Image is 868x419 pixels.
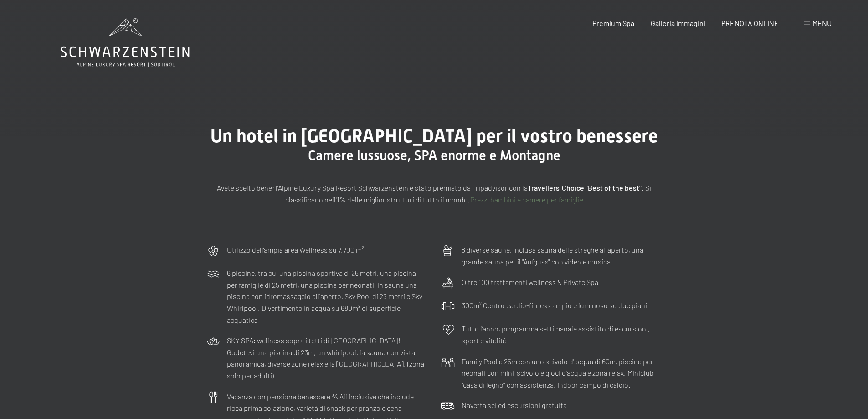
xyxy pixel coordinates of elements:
[227,267,427,326] p: 6 piscine, tra cui una piscina sportiva di 25 metri, una piscina per famiglie di 25 metri, una pi...
[206,182,662,205] p: Avete scelto bene: l’Alpine Luxury Spa Resort Schwarzenstein è stato premiato da Tripadvisor con ...
[462,323,662,346] p: Tutto l’anno, programma settimanale assistito di escursioni, sport e vitalità
[462,356,662,391] p: Family Pool a 25m con uno scivolo d'acqua di 60m, piscina per neonati con mini-scivolo e gioci d'...
[462,399,567,411] p: Navetta sci ed escursioni gratuita
[308,147,560,163] span: Camere lussuose, SPA enorme e Montagne
[227,335,427,381] p: SKY SPA: wellness sopra i tetti di [GEOGRAPHIC_DATA]! Godetevi una piscina di 23m, un whirlpool, ...
[651,19,705,27] a: Galleria immagini
[592,19,634,27] a: Premium Spa
[462,244,662,267] p: 8 diverse saune, inclusa sauna delle streghe all’aperto, una grande sauna per il "Aufguss" con vi...
[721,19,779,27] a: PRENOTA ONLINE
[812,19,832,27] span: Menu
[227,244,364,256] p: Utilizzo dell‘ampia area Wellness su 7.700 m²
[470,195,583,204] a: Prezzi bambini e camere per famiglie
[462,300,647,311] p: 300m² Centro cardio-fitness ampio e luminoso su due piani
[528,183,642,192] strong: Travellers' Choice "Best of the best"
[462,276,598,288] p: Oltre 100 trattamenti wellness & Private Spa
[211,125,658,147] span: Un hotel in [GEOGRAPHIC_DATA] per il vostro benessere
